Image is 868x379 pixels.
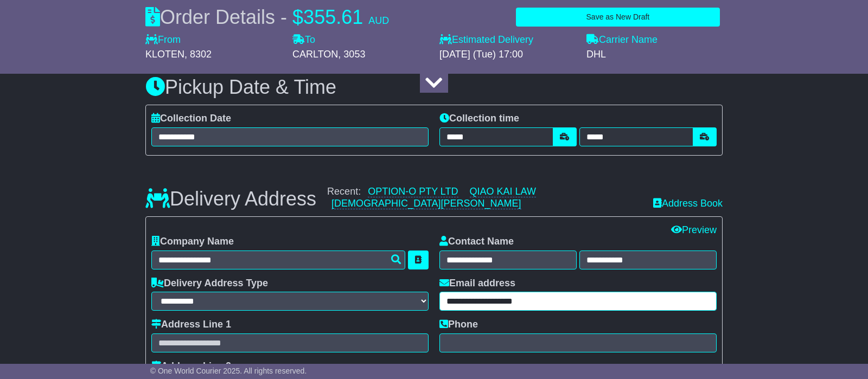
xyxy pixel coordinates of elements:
label: From [145,34,181,46]
button: Save as New Draft [516,8,720,27]
label: Email address [439,278,515,290]
label: Collection time [439,113,519,125]
span: CARLTON [292,49,338,60]
span: KLOTEN [145,49,184,60]
a: [DEMOGRAPHIC_DATA][PERSON_NAME] [331,198,521,209]
a: Preview [671,224,717,235]
label: Phone [439,319,478,331]
label: Contact Name [439,236,514,248]
span: 355.61 [303,6,363,28]
a: QIAO KAI LAW [470,186,536,197]
h3: Pickup Date & Time [145,76,723,98]
label: Address Line 1 [151,319,231,331]
label: Address Line 2 [151,361,231,372]
span: , 3053 [338,49,365,60]
div: [DATE] (Tue) 17:00 [439,49,576,61]
label: To [292,34,315,46]
a: Address Book [653,198,723,209]
span: $ [292,6,303,28]
span: © One World Courier 2025. All rights reserved. [150,367,307,375]
h3: Delivery Address [145,188,316,210]
label: Collection Date [151,113,231,125]
span: AUD [368,15,389,26]
a: OPTION-O PTY LTD [368,186,458,197]
div: Order Details - [145,5,389,29]
label: Estimated Delivery [439,34,576,46]
span: , 8302 [184,49,212,60]
div: Recent: [327,186,642,209]
div: DHL [586,49,723,61]
label: Delivery Address Type [151,278,268,290]
label: Company Name [151,236,234,248]
label: Carrier Name [586,34,658,46]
